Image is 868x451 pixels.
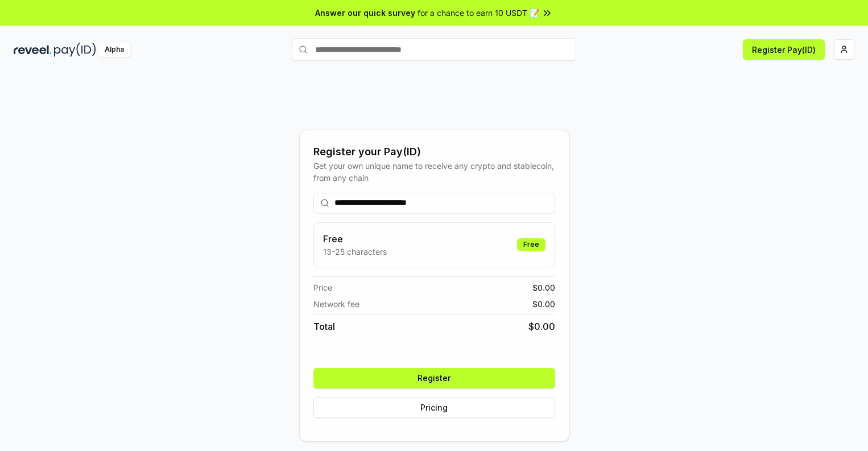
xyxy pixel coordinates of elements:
[532,282,555,293] span: $ 0.00
[315,7,415,19] span: Answer our quick survey
[313,144,555,160] div: Register your Pay(ID)
[14,43,52,57] img: reveel_dark
[532,298,555,310] span: $ 0.00
[743,39,825,60] button: Register Pay(ID)
[313,398,555,418] button: Pricing
[323,246,387,258] p: 13-25 characters
[323,232,387,246] h3: Free
[517,238,545,251] div: Free
[418,7,539,19] span: for a chance to earn 10 USDT 📝
[313,160,555,184] div: Get your own unique name to receive any crypto and stablecoin, from any chain
[313,282,332,293] span: Price
[313,298,359,310] span: Network fee
[98,43,130,57] div: Alpha
[313,320,335,333] span: Total
[528,320,555,333] span: $ 0.00
[54,43,96,57] img: pay_id
[313,368,555,388] button: Register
